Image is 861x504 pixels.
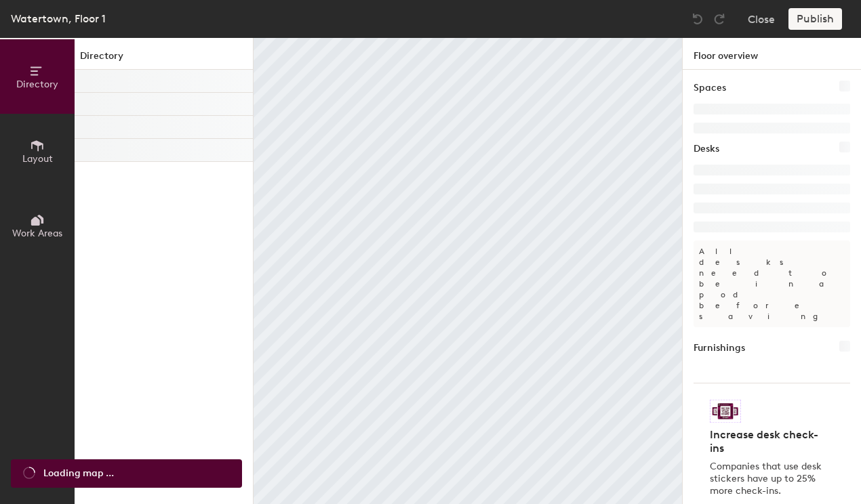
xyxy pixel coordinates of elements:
h1: Desks [694,142,719,156]
h1: Directory [75,49,253,70]
span: Directory [16,79,58,90]
img: Redo [713,12,726,26]
h1: Spaces [694,81,726,96]
p: All desks need to be in a pod before saving [694,240,850,327]
div: Watertown, Floor 1 [11,10,106,27]
button: Close [748,8,775,30]
span: Loading map ... [43,466,114,481]
p: Companies that use desk stickers have up to 25% more check-ins. [710,461,826,497]
h4: Increase desk check-ins [710,428,826,455]
img: Undo [691,12,704,26]
h1: Furnishings [694,341,745,356]
canvas: Map [254,38,682,504]
img: Sticker logo [710,400,741,423]
span: Work Areas [12,228,62,239]
h1: Floor overview [683,38,861,70]
span: Layout [22,153,53,165]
